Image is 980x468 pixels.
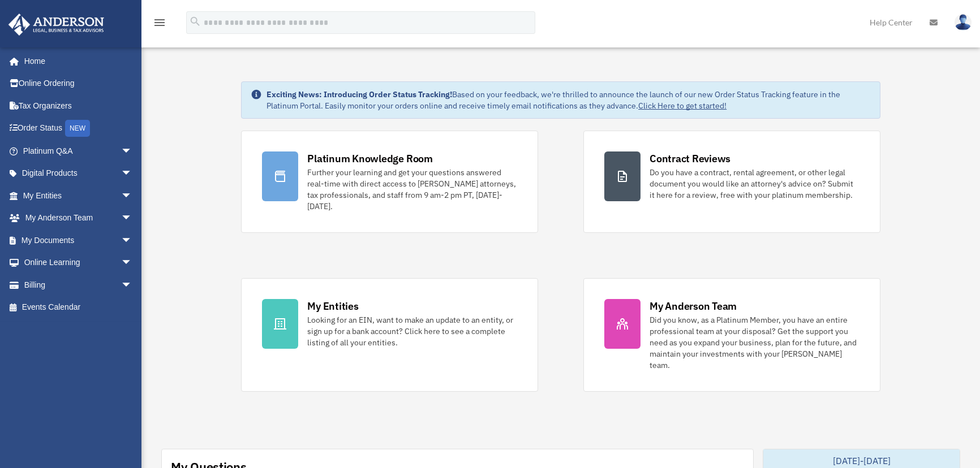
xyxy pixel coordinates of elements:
div: My Entities [307,299,358,313]
a: My Anderson Team Did you know, as a Platinum Member, you have an entire professional team at your... [583,278,880,392]
span: arrow_drop_down [121,274,144,297]
a: Tax Organizers [8,94,149,117]
a: Online Ordering [8,72,149,95]
a: Click Here to get started! [638,101,727,111]
a: Home [8,50,144,72]
a: Online Learningarrow_drop_down [8,252,149,274]
i: search [189,15,201,28]
div: Contract Reviews [650,151,730,166]
a: My Anderson Teamarrow_drop_down [8,207,149,229]
div: Platinum Knowledge Room [307,151,433,166]
div: Further your learning and get your questions answered real-time with direct access to [PERSON_NAM... [307,167,517,212]
img: Anderson Advisors Platinum Portal [5,14,108,36]
a: Platinum Knowledge Room Further your learning and get your questions answered real-time with dire... [241,131,538,233]
div: Did you know, as a Platinum Member, you have an entire professional team at your disposal? Get th... [650,314,859,371]
span: arrow_drop_down [121,184,144,207]
a: menu [153,20,166,29]
strong: Exciting News: Introducing Order Status Tracking! [267,89,452,99]
span: arrow_drop_down [121,140,144,163]
span: arrow_drop_down [121,252,144,275]
a: My Documentsarrow_drop_down [8,229,149,252]
span: arrow_drop_down [121,229,144,252]
a: Contract Reviews Do you have a contract, rental agreement, or other legal document you would like... [583,131,880,233]
span: arrow_drop_down [121,162,144,185]
img: User Pic [955,14,972,31]
a: Events Calendar [8,296,149,319]
a: My Entitiesarrow_drop_down [8,184,149,207]
a: My Entities Looking for an EIN, want to make an update to an entity, or sign up for a bank accoun... [241,278,538,392]
a: Platinum Q&Aarrow_drop_down [8,140,149,162]
div: Do you have a contract, rental agreement, or other legal document you would like an attorney's ad... [650,167,859,201]
span: arrow_drop_down [121,207,144,230]
div: My Anderson Team [650,299,737,313]
a: Digital Productsarrow_drop_down [8,162,149,185]
div: Based on your feedback, we're thrilled to announce the launch of our new Order Status Tracking fe... [267,89,871,111]
div: NEW [65,120,90,137]
i: menu [153,16,166,29]
a: Order StatusNEW [8,117,149,140]
div: Looking for an EIN, want to make an update to an entity, or sign up for a bank account? Click her... [307,314,517,348]
a: Billingarrow_drop_down [8,274,149,296]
